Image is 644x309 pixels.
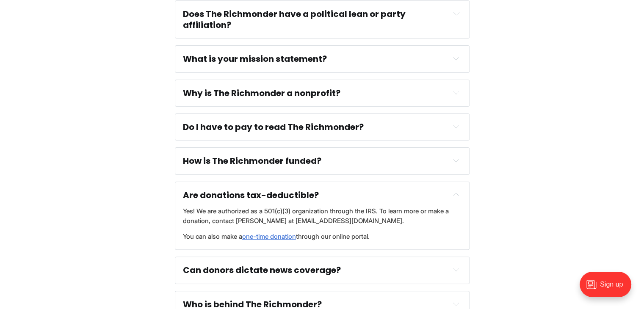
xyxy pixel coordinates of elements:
iframe: portal-trigger [572,268,644,309]
button: Expand toggle to read content [451,121,461,132]
strong: What is your mission statement? [183,53,327,65]
button: Expand toggle to read content [451,88,461,98]
strong: Are donations tax-deductible? [183,189,319,201]
strong: Can donors dictate news coverage? [183,264,341,276]
button: Expand toggle to read content [451,265,461,275]
strong: Why is The Richmonder a nonprofit? [183,87,340,99]
strong: Does The Richmonder have a political lean or party affiliation? [183,8,407,31]
a: one-time donation [242,232,296,240]
button: Expand toggle to read content [451,155,461,166]
strong: How is The Richmonder funded? [183,155,321,167]
span: You can also make a [183,232,242,240]
button: Expand toggle to read content [451,53,461,63]
span: Yes! We are authorized as a 501(c)(3) organization through the IRS. To learn more or make a donat... [183,207,451,225]
strong: Do I have to pay to read The Richmonder? [183,121,364,133]
span: through our online portal. [296,232,370,240]
button: Expand toggle to read content [451,8,461,19]
button: Expand toggle to read content [451,190,461,200]
button: Expand toggle to read content [451,299,461,309]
